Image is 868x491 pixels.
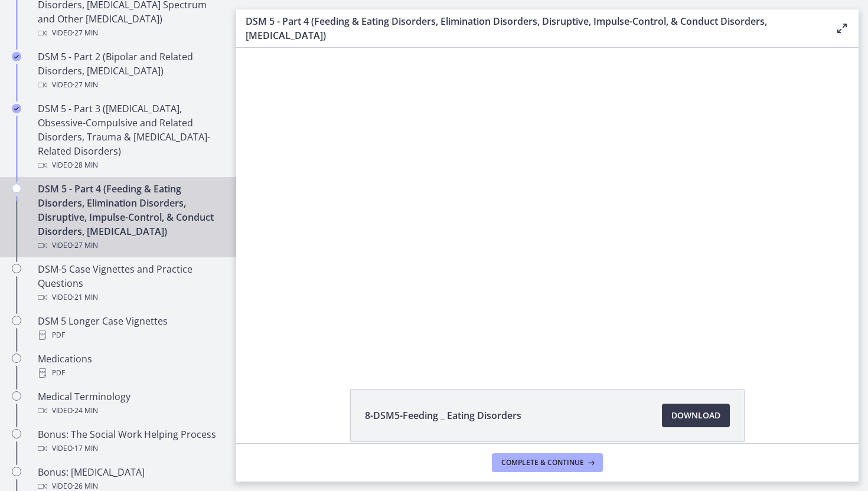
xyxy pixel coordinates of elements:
[38,182,222,253] div: DSM 5 - Part 4 (Feeding & Eating Disorders, Elimination Disorders, Disruptive, Impulse-Control, &...
[365,408,521,423] span: 8-DSM5-Feeding _ Eating Disorders
[73,290,98,305] span: · 21 min
[38,262,222,305] div: DSM-5 Case Vignettes and Practice Questions
[38,314,222,342] div: DSM 5 Longer Case Vignettes
[73,78,98,92] span: · 27 min
[38,50,222,92] div: DSM 5 - Part 2 (Bipolar and Related Disorders, [MEDICAL_DATA])
[38,404,222,418] div: Video
[38,389,222,418] div: Medical Terminology
[38,78,222,92] div: Video
[73,441,98,456] span: · 17 min
[38,366,222,380] div: PDF
[73,26,98,40] span: · 27 min
[12,104,21,113] i: Completed
[73,238,98,253] span: · 27 min
[38,441,222,456] div: Video
[662,404,730,427] a: Download
[38,352,222,380] div: Medications
[671,408,720,423] span: Download
[38,427,222,456] div: Bonus: The Social Work Helping Process
[38,102,222,172] div: DSM 5 - Part 3 ([MEDICAL_DATA], Obsessive-Compulsive and Related Disorders, Trauma & [MEDICAL_DAT...
[492,453,603,472] button: Complete & continue
[38,158,222,172] div: Video
[501,458,584,467] span: Complete & continue
[38,238,222,253] div: Video
[73,158,98,172] span: · 28 min
[236,48,859,362] iframe: Video Lesson
[73,404,98,418] span: · 24 min
[38,26,222,40] div: Video
[246,14,816,42] h3: DSM 5 - Part 4 (Feeding & Eating Disorders, Elimination Disorders, Disruptive, Impulse-Control, &...
[38,290,222,305] div: Video
[38,328,222,342] div: PDF
[12,52,21,61] i: Completed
